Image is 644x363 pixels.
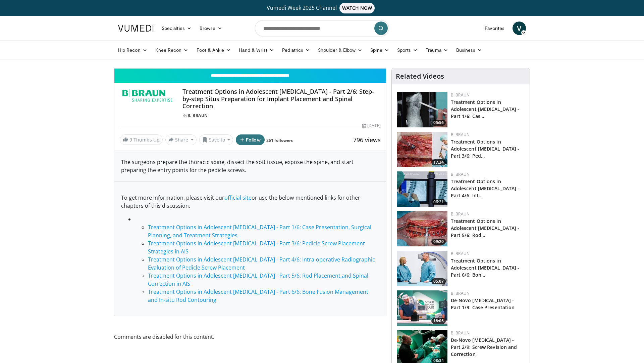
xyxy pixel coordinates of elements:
[397,211,447,246] img: 5951389b-e30a-4cfe-b4d6-b460fa12e30b.jpeg.150x105_q85_crop-smart_upscale.jpg
[148,224,371,239] a: Treatment Options in Adolescent [MEDICAL_DATA] - Part 1/6: Case Presentation, Surgical Planning, ...
[451,171,470,177] a: B. Braun
[451,99,520,119] a: Treatment Options in Adolescent [MEDICAL_DATA] - Part 1/6: Cas…
[397,132,447,167] a: 17:34
[513,22,526,35] a: V
[129,136,132,143] span: 9
[397,251,447,286] a: 05:07
[148,240,365,255] a: Treatment Options in Adolescent [MEDICAL_DATA] - Part 3/6: Pedicle Screw Placement Strategies in AIS
[119,3,525,13] a: Vumedi Week 2025 ChannelWATCH NOW
[120,134,163,145] a: 9 Thumbs Up
[397,211,447,246] a: 09:20
[148,256,375,271] a: Treatment Options in Adolescent [MEDICAL_DATA] - Part 4/6: Intra-operative Radiographic Evaluatio...
[235,43,278,57] a: Hand & Wrist
[431,120,446,126] span: 05:56
[451,138,520,159] a: Treatment Options in Adolescent [MEDICAL_DATA] - Part 3/6: Ped…
[165,134,197,145] button: Share
[451,251,470,256] a: B. Braun
[114,332,386,341] span: Comments are disabled for this content.
[148,288,368,304] a: Treatment Options in Adolescent [MEDICAL_DATA] - Part 6/6: Bone Fusion Management and In-situ Rod...
[397,171,447,207] img: 16f8cbf8-ada9-4636-9b66-5d8636afccad.jpeg.150x105_q85_crop-smart_upscale.jpg
[451,211,470,217] a: B. Braun
[397,290,447,326] img: 7c67cc10-1025-47ab-b14c-8ce2e7000402.150x105_q85_crop-smart_upscale.jpg
[397,92,447,127] img: 4778cee5-8d35-4487-b19c-c0166793b9a4.150x105_q85_crop-smart_upscale.jpg
[353,136,381,144] span: 796 views
[431,278,446,284] span: 05:07
[266,137,293,143] a: 261 followers
[451,297,515,311] a: De-Novo [MEDICAL_DATA] - Part 1/9: Case Presentation
[397,251,447,286] img: d0c4c6c3-eaa4-45d9-80fe-d612f35cf6e6.jpg.150x105_q85_crop-smart_upscale.jpg
[481,22,508,35] a: Favorites
[278,43,314,57] a: Pediatrics
[151,43,193,57] a: Knee Recon
[199,134,233,145] button: Save to
[148,272,368,287] a: Treatment Options in Adolescent [MEDICAL_DATA] - Part 5/6: Rod Placement and Spinal Correction in...
[452,43,486,57] a: Business
[451,92,470,98] a: B. Braun
[193,43,235,57] a: Foot & Ankle
[255,20,389,36] input: Search topics, interventions
[114,151,386,181] div: The surgeons prepare the thoracic spine, dissect the soft tissue, expose the spine, and start pre...
[431,239,446,245] span: 09:20
[224,194,252,201] a: official site
[431,318,446,324] span: 18:05
[187,113,208,118] a: B. Braun
[431,159,446,165] span: 17:34
[196,22,226,35] a: Browse
[451,290,470,296] a: B. Braun
[120,88,174,104] img: B. Braun
[362,123,380,129] div: [DATE]
[397,290,447,326] a: 18:05
[314,43,366,57] a: Shoulder & Elbow
[422,43,452,57] a: Trauma
[182,88,381,110] h4: Treatment Options in Adolescent [MEDICAL_DATA] - Part 2/6: Step-by-step Situs Preparation for Imp...
[451,132,470,137] a: B. Braun
[114,43,151,57] a: Hip Recon
[451,218,520,238] a: Treatment Options in Adolescent [MEDICAL_DATA] - Part 5/6: Rod…
[393,43,422,57] a: Sports
[451,337,517,357] a: De-Novo [MEDICAL_DATA] - Part 2/9: Screw Revision and Correction
[339,3,375,13] span: WATCH NOW
[451,257,520,278] a: Treatment Options in Adolescent [MEDICAL_DATA] - Part 6/6: Bon…
[397,132,447,167] img: ae98eeb5-ad74-41ad-abf2-56481c29a04b.jpg.150x105_q85_crop-smart_upscale.jpg
[121,194,379,210] p: To get more information, please visit our or use the below-mentioned links for other chapters of ...
[397,171,447,207] a: 06:21
[396,72,444,80] h4: Related Videos
[236,134,265,145] button: Follow
[431,199,446,205] span: 06:21
[182,113,381,119] div: By
[451,330,470,336] a: B. Braun
[451,178,520,199] a: Treatment Options in Adolescent [MEDICAL_DATA] - Part 4/6: Int…
[158,22,196,35] a: Specialties
[397,92,447,127] a: 05:56
[366,43,393,57] a: Spine
[118,25,154,32] img: VuMedi Logo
